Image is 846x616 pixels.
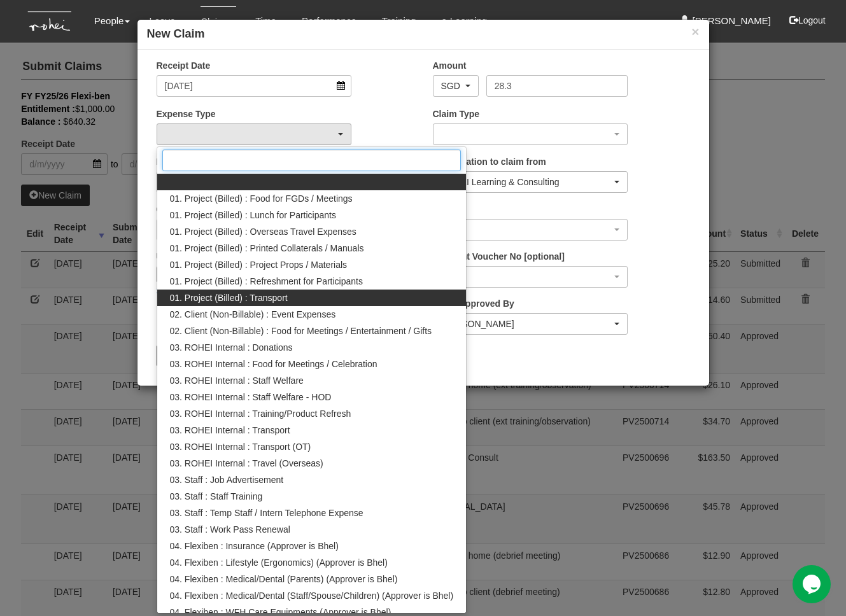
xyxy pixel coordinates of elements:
[170,589,454,602] span: 04. Flexiben : Medical/Dental (Staff/Spouse/Children) (Approver is Bhel)
[170,209,336,221] span: 01. Project (Billed) : Lunch for Participants
[433,59,467,72] label: Amount
[170,341,293,354] span: 03. ROHEI Internal : Donations
[441,80,463,92] div: SGD
[433,108,480,120] label: Claim Type
[157,75,352,97] input: d/m/yyyy
[793,565,833,603] iframe: chat widget
[170,490,263,503] span: 03. Staff : Staff Training
[170,556,388,569] span: 04. Flexiben : Lifestyle (Ergonomics) (Approver is Bhel)
[170,192,353,205] span: 01. Project (Billed) : Food for FGDs / Meetings
[147,27,205,40] b: New Claim
[170,258,348,271] span: 01. Project (Billed) : Project Props / Materials
[170,391,332,403] span: 03. ROHEI Internal : Staff Welfare - HOD
[433,171,628,193] button: ROHEI Learning & Consulting
[170,424,290,437] span: 03. ROHEI Internal : Transport
[170,540,339,552] span: 04. Flexiben : Insurance (Approver is Bhel)
[157,108,216,120] label: Expense Type
[170,275,363,288] span: 01. Project (Billed) : Refreshment for Participants
[433,155,546,168] label: Organisation to claim from
[170,242,364,255] span: 01. Project (Billed) : Printed Collaterals / Manuals
[170,358,377,370] span: 03. ROHEI Internal : Food for Meetings / Celebration
[170,374,304,387] span: 03. ROHEI Internal : Staff Welfare
[170,473,284,486] span: 03. Staff : Job Advertisement
[170,523,290,536] span: 03. Staff : Work Pass Renewal
[170,573,398,585] span: 04. Flexiben : Medical/Dental (Parents) (Approver is Bhel)
[170,440,311,453] span: 03. ROHEI Internal : Transport (OT)
[433,250,565,263] label: Payment Voucher No [optional]
[162,150,462,171] input: Search
[157,59,211,72] label: Receipt Date
[170,407,351,420] span: 03. ROHEI Internal : Training/Product Refresh
[170,291,288,304] span: 01. Project (Billed) : Transport
[170,507,363,519] span: 03. Staff : Temp Staff / Intern Telephone Expense
[170,325,432,337] span: 02. Client (Non-Billable) : Food for Meetings / Entertainment / Gifts
[170,457,323,470] span: 03. ROHEI Internal : Travel (Overseas)
[170,308,336,321] span: 02. Client (Non-Billable) : Event Expenses
[433,297,514,310] label: To Be Approved By
[433,313,628,335] button: Shuhui Lee
[691,25,699,38] button: ×
[433,75,479,97] button: SGD
[441,318,612,330] div: [PERSON_NAME]
[170,225,356,238] span: 01. Project (Billed) : Overseas Travel Expenses
[441,176,612,188] div: ROHEI Learning & Consulting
